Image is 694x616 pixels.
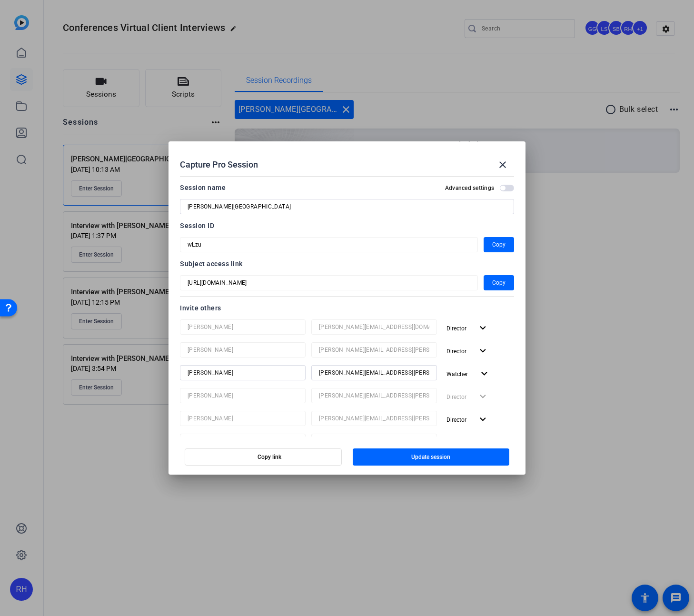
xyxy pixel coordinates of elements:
button: Copy [484,237,514,252]
span: Copy [492,239,506,250]
div: Subject access link [180,258,514,269]
button: Director [443,319,493,337]
div: Capture Pro Session [180,153,514,176]
span: Director [446,417,466,423]
input: Email... [319,367,429,378]
input: Email... [319,344,429,356]
input: Enter Session Name [188,201,506,212]
input: Name... [188,344,298,356]
div: Invite others [180,302,514,314]
input: Email... [319,390,429,401]
input: Session OTP [188,277,470,288]
input: Email... [319,413,429,424]
mat-icon: expand_more [477,322,489,334]
span: Copy link [258,453,281,461]
input: Name... [188,367,298,378]
button: Watcher [443,365,494,382]
input: Email... [319,321,429,333]
span: Copy [492,277,506,288]
button: Copy [484,275,514,290]
div: Session name [180,182,226,193]
div: Session ID [180,220,514,231]
h2: Advanced settings [445,184,494,192]
button: Director [443,434,493,451]
mat-icon: expand_more [478,368,490,380]
mat-icon: close [497,159,508,170]
input: Name... [188,413,298,424]
input: Name... [188,390,298,401]
button: Director [443,342,493,359]
mat-icon: expand_more [477,437,489,448]
span: Watcher [446,371,468,378]
span: Update session [411,453,450,461]
input: Name... [188,321,298,333]
button: Update session [353,448,510,466]
mat-icon: expand_more [477,345,489,357]
span: Director [446,325,466,332]
mat-icon: expand_more [477,414,489,426]
input: Session OTP [188,239,470,250]
button: Director [443,411,493,428]
span: Director [446,348,466,355]
input: Name... [188,436,298,447]
button: Copy link [185,448,342,466]
input: Email... [319,436,429,447]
